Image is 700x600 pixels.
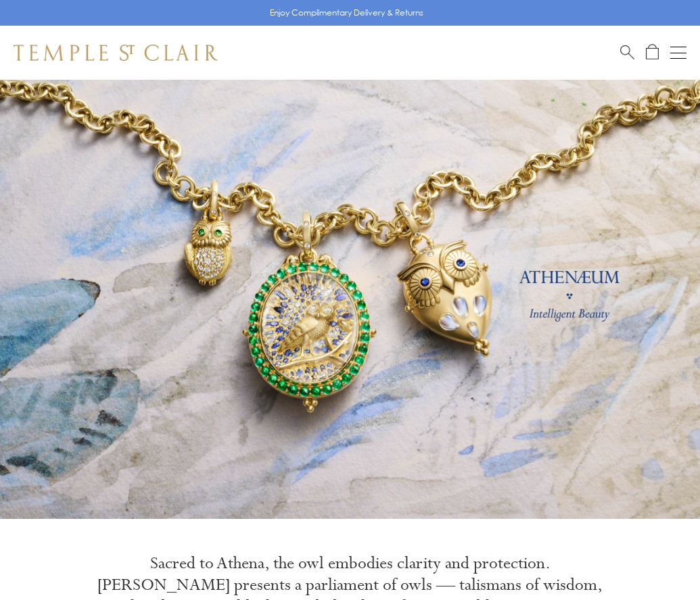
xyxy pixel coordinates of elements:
a: Search [620,44,634,61]
p: Enjoy Complimentary Delivery & Returns [270,6,423,20]
img: Temple St. Clair [14,45,218,61]
button: Open navigation [670,45,686,61]
a: Open Shopping Bag [646,44,659,61]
